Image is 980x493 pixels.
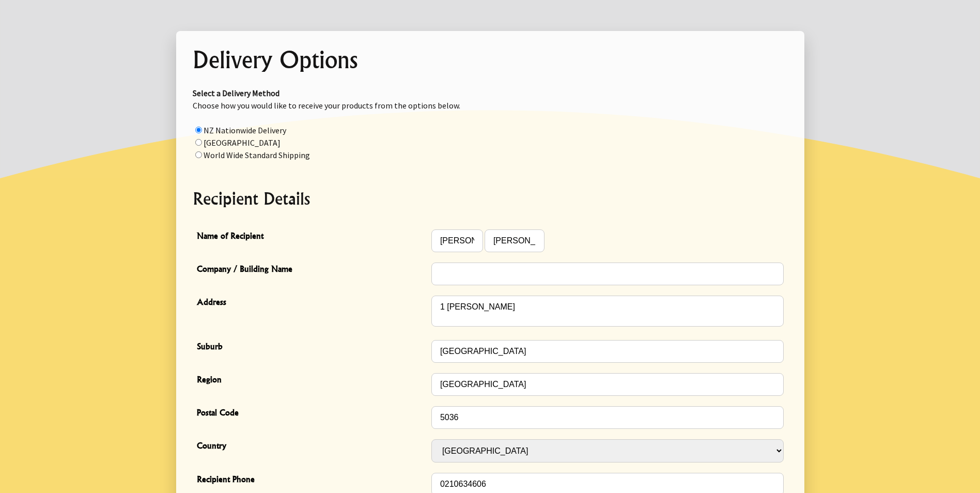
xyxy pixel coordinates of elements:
input: Company / Building Name [431,263,784,285]
p: Choose how you would like to receive your products from the options below. [193,87,788,161]
textarea: Address [431,296,784,327]
span: Country [197,439,426,454]
input: Suburb [431,340,784,363]
span: Name of Recipient [197,229,426,244]
span: Recipient Phone [197,473,426,488]
span: Company / Building Name [197,263,426,278]
input: Region [431,373,784,396]
span: Suburb [197,340,426,355]
h2: Recipient Details [193,186,788,211]
label: [GEOGRAPHIC_DATA] [204,137,281,148]
span: Region [197,373,426,388]
input: Postal Code [431,406,784,429]
label: NZ Nationwide Delivery [204,125,286,135]
span: Postal Code [197,406,426,421]
select: Country [431,439,784,463]
span: Address [197,296,426,311]
label: World Wide Standard Shipping [204,150,310,160]
h1: Delivery Options [193,48,788,72]
strong: Select a Delivery Method [193,88,279,98]
input: Name of Recipient [431,229,483,252]
input: Name of Recipient [485,229,545,252]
